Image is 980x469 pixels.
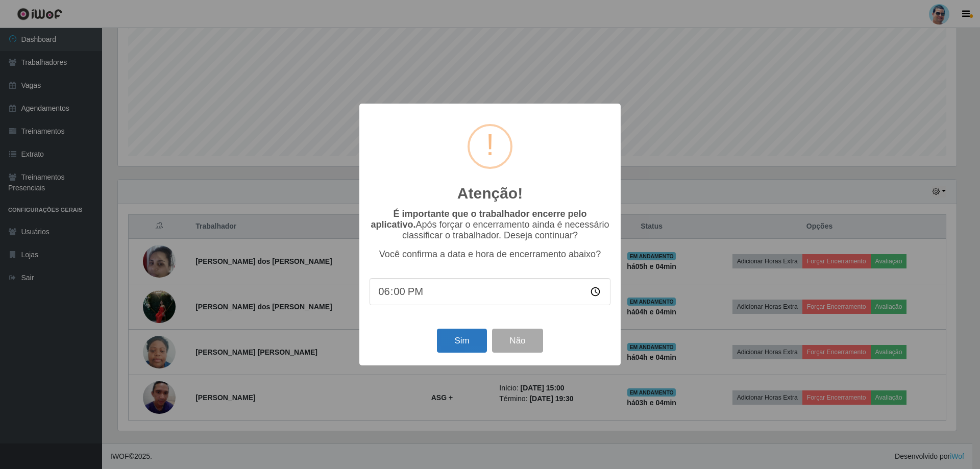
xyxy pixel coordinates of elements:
[370,209,610,241] p: Após forçar o encerramento ainda é necessário classificar o trabalhador. Deseja continuar?
[370,249,610,260] p: Você confirma a data e hora de encerramento abaixo?
[457,184,523,203] h2: Atenção!
[371,209,586,230] b: É importante que o trabalhador encerre pelo aplicativo.
[437,329,486,353] button: Sim
[492,329,543,353] button: Não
